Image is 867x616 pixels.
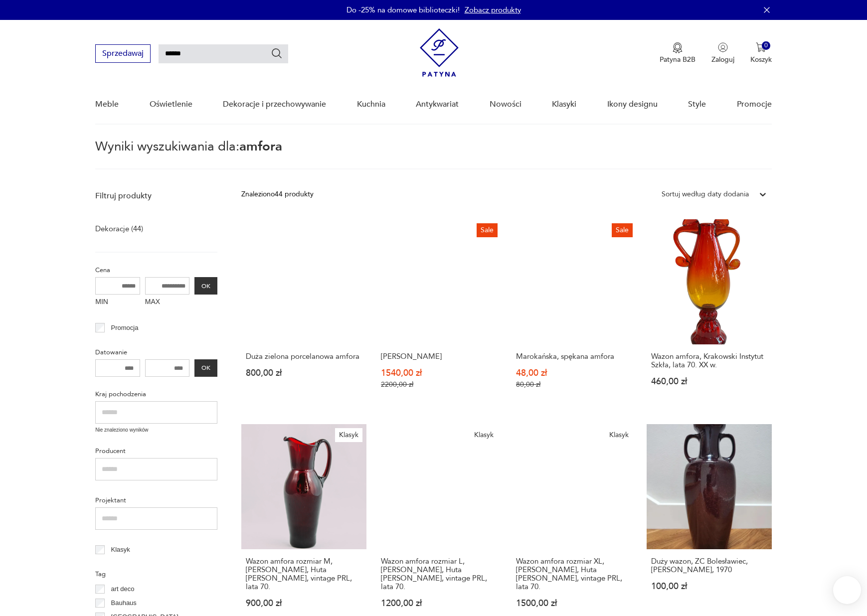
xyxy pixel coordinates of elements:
[246,369,362,377] p: 800,00 zł
[194,277,217,295] button: OK
[223,85,326,124] a: Dekoracje i przechowywanie
[688,85,706,124] a: Style
[660,42,695,64] button: Patyna B2B
[420,28,459,77] img: Patyna - sklep z meblami i dekoracjami vintage
[246,599,362,608] p: 900,00 zł
[750,55,772,64] p: Koszyk
[246,352,362,361] h3: Duża zielona porcelanowa amfora
[381,557,497,591] h3: Wazon amfora rozmiar L, [PERSON_NAME], Huta [PERSON_NAME], vintage PRL, lata 70.
[111,544,130,555] p: Klasyk
[552,85,576,124] a: Klasyki
[660,55,695,64] p: Patyna B2B
[111,584,135,595] p: art deco
[381,369,497,377] p: 1540,00 zł
[660,42,695,64] a: Ikona medaluPatyna B2B
[347,5,460,15] p: Do -25% na domowe biblioteczki!
[271,47,283,59] button: Szukaj
[465,5,521,15] a: Zobacz produkty
[516,599,632,608] p: 1500,00 zł
[737,85,772,124] a: Promocje
[512,219,637,408] a: SaleMarokańska, spękana amforaMarokańska, spękana amfora48,00 zł80,00 zł
[194,359,217,377] button: OK
[651,582,767,591] p: 100,00 zł
[246,557,362,591] h3: Wazon amfora rozmiar M, [PERSON_NAME], Huta [PERSON_NAME], vintage PRL, lata 70.
[239,138,282,155] span: amfora
[95,389,217,400] p: Kraj pochodzenia
[95,141,771,169] p: Wyniki wyszukiwania dla:
[95,569,217,580] p: Tag
[95,347,217,358] p: Datowanie
[756,42,766,52] img: Ikona koszyka
[111,598,137,609] p: Bauhaus
[95,51,151,58] a: Sprzedawaj
[651,557,767,574] h3: Duży wazon, ZC Bolesławiec, [PERSON_NAME], 1970
[95,295,140,310] label: MIN
[111,322,139,333] p: Promocja
[516,369,632,377] p: 48,00 zł
[516,557,632,591] h3: Wazon amfora rozmiar XL, [PERSON_NAME], Huta [PERSON_NAME], vintage PRL, lata 70.
[145,295,190,310] label: MAX
[651,352,767,369] h3: Wazon amfora, Krakowski Instytut Szkła, lata 70. XX w.
[750,42,772,64] button: 0Koszyk
[516,380,632,389] p: 80,00 zł
[95,190,217,201] p: Filtruj produkty
[833,576,861,604] iframe: Smartsupp widget button
[376,219,502,408] a: SaleAmfora Wazon Rosenthal[PERSON_NAME]1540,00 zł2200,00 zł
[416,85,459,124] a: Antykwariat
[651,377,767,386] p: 460,00 zł
[95,446,217,457] p: Producent
[673,42,683,53] img: Ikona medalu
[381,352,497,361] h3: [PERSON_NAME]
[95,85,119,124] a: Meble
[647,219,772,408] a: Wazon amfora, Krakowski Instytut Szkła, lata 70. XX w.Wazon amfora, Krakowski Instytut Szkła, lat...
[241,189,314,200] div: Znaleziono 44 produkty
[762,41,770,50] div: 0
[381,380,497,389] p: 2200,00 zł
[357,85,385,124] a: Kuchnia
[95,222,143,236] a: Dekoracje (44)
[718,42,728,52] img: Ikonka użytkownika
[381,599,497,608] p: 1200,00 zł
[711,55,734,64] p: Zaloguj
[711,42,734,64] button: Zaloguj
[150,85,192,124] a: Oświetlenie
[516,352,632,361] h3: Marokańska, spękana amfora
[95,44,151,63] button: Sprzedawaj
[607,85,658,124] a: Ikony designu
[95,495,217,506] p: Projektant
[95,265,217,276] p: Cena
[490,85,521,124] a: Nowości
[662,189,749,200] div: Sortuj według daty dodania
[95,426,217,434] p: Nie znaleziono wyników
[241,219,366,408] a: Duża zielona porcelanowa amforaDuża zielona porcelanowa amfora800,00 zł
